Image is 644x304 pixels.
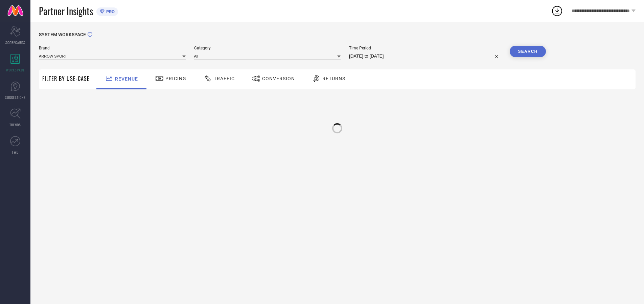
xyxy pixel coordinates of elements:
[39,32,86,37] span: SYSTEM WORKSPACE
[322,76,345,81] span: Returns
[39,4,93,18] span: Partner Insights
[115,76,138,82] span: Revenue
[165,76,186,81] span: Pricing
[194,46,341,50] span: Category
[214,76,235,81] span: Traffic
[262,76,295,81] span: Conversion
[105,9,115,14] span: PRO
[551,5,563,17] div: Open download list
[6,67,25,72] span: WORKSPACE
[349,52,501,60] input: Select time period
[42,74,90,83] span: Filter By Use-Case
[5,95,26,100] span: SUGGESTIONS
[5,40,25,45] span: SCORECARDS
[9,122,21,127] span: TRENDS
[39,46,186,50] span: Brand
[510,46,546,57] button: Search
[12,150,19,155] span: FWD
[349,46,501,50] span: Time Period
